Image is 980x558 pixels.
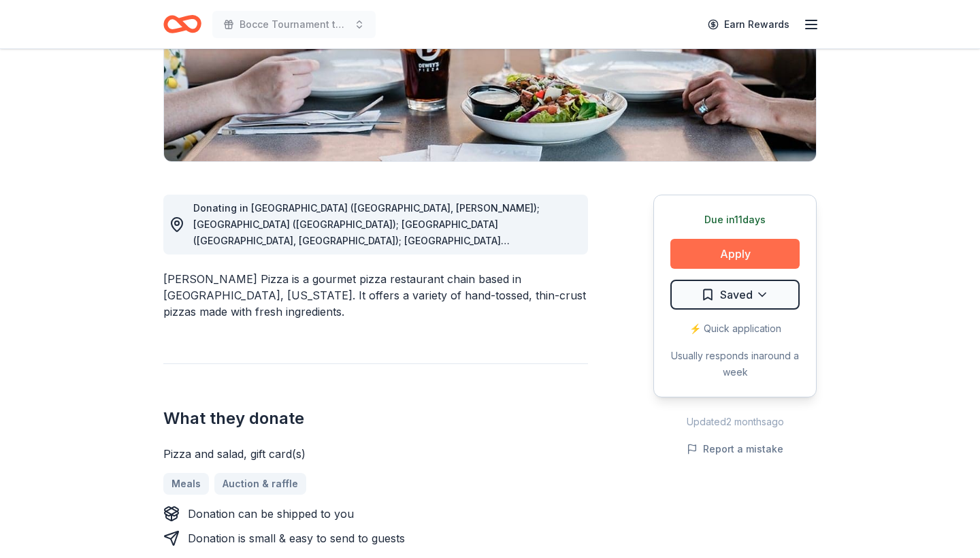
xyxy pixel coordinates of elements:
div: Due in 11 days [670,212,800,228]
div: Pizza and salad, gift card(s) [163,446,588,462]
div: Usually responds in around a week [670,348,800,380]
h2: What they donate [163,408,588,429]
button: Report a mistake [687,441,783,457]
div: [PERSON_NAME] Pizza is a gourmet pizza restaurant chain based in [GEOGRAPHIC_DATA], [US_STATE]. I... [163,271,588,320]
div: Updated 2 months ago [653,414,817,430]
span: Saved [720,286,753,303]
a: Home [163,8,201,40]
button: Apply [670,239,800,269]
span: Donating in [GEOGRAPHIC_DATA] ([GEOGRAPHIC_DATA], [PERSON_NAME]); [GEOGRAPHIC_DATA] ([GEOGRAPHIC_... [193,202,575,344]
div: Donation is small & easy to send to guests [188,530,405,546]
span: Bocce Tournament to Stop Trafficking [240,16,348,33]
div: Donation can be shipped to you [188,506,354,522]
div: ⚡️ Quick application [670,321,800,337]
a: Earn Rewards [700,12,798,37]
button: Saved [670,280,800,310]
button: Bocce Tournament to Stop Trafficking [212,11,376,38]
a: Meals [163,473,209,495]
a: Auction & raffle [214,473,306,495]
